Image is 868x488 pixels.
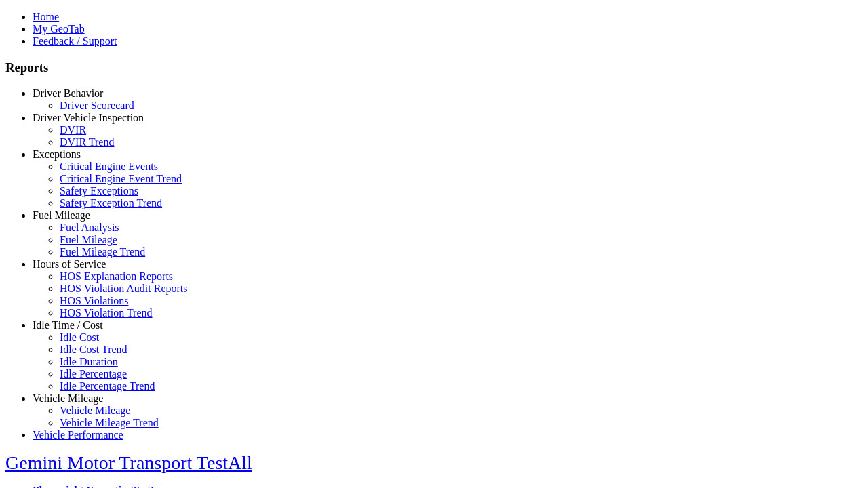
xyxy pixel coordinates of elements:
[33,429,123,441] a: Vehicle Performance
[33,35,117,47] a: Feedback / Support
[60,344,127,355] a: Idle Cost Trend
[60,161,158,172] a: Critical Engine Events
[60,100,134,111] a: Driver Scorecard
[60,307,153,319] a: HOS Violation Trend
[60,283,188,294] a: HOS Violation Audit Reports
[60,234,117,245] a: Fuel Mileage
[60,405,130,416] a: Vehicle Mileage
[33,148,81,160] a: Exceptions
[5,60,863,75] h3: Reports
[33,87,103,99] a: Driver Behavior
[33,258,106,270] a: Hours of Service
[33,112,144,123] a: Driver Vehicle Inspection
[60,136,114,148] a: DVIR Trend
[33,319,103,331] a: Idle Time / Cost
[60,380,155,392] a: Idle Percentage Trend
[60,124,86,136] a: DVIR
[60,295,128,306] a: HOS Violations
[60,356,118,367] a: Idle Duration
[60,270,173,282] a: HOS Explanation Reports
[60,185,138,197] a: Safety Exceptions
[60,173,182,184] a: Critical Engine Event Trend
[33,23,85,35] a: My GeoTab
[60,246,145,258] a: Fuel Mileage Trend
[5,452,252,473] a: Gemini Motor Transport TestAll
[33,392,103,404] a: Vehicle Mileage
[33,11,59,22] a: Home
[33,209,90,221] a: Fuel Mileage
[60,197,162,209] a: Safety Exception Trend
[60,368,127,380] a: Idle Percentage
[60,417,159,428] a: Vehicle Mileage Trend
[60,222,119,233] a: Fuel Analysis
[60,331,99,343] a: Idle Cost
